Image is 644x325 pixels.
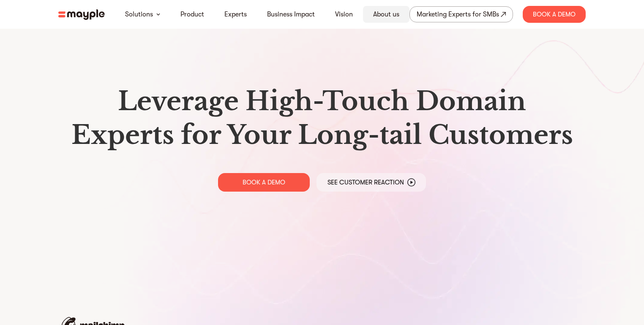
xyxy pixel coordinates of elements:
[58,9,105,20] img: mayple-logo
[327,178,404,187] p: See Customer Reaction
[180,9,204,19] a: Product
[218,173,310,192] a: BOOK A DEMO
[125,9,153,19] a: Solutions
[523,6,586,23] div: Book A Demo
[243,178,285,187] p: BOOK A DEMO
[224,9,247,19] a: Experts
[335,9,353,19] a: Vision
[417,8,499,20] div: Marketing Experts for SMBs
[373,9,399,19] a: About us
[65,84,579,152] h1: Leverage High-Touch Domain Experts for Your Long-tail Customers
[317,173,426,192] a: See Customer Reaction
[409,6,513,22] a: Marketing Experts for SMBs
[267,9,315,19] a: Business Impact
[156,13,160,16] img: arrow-down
